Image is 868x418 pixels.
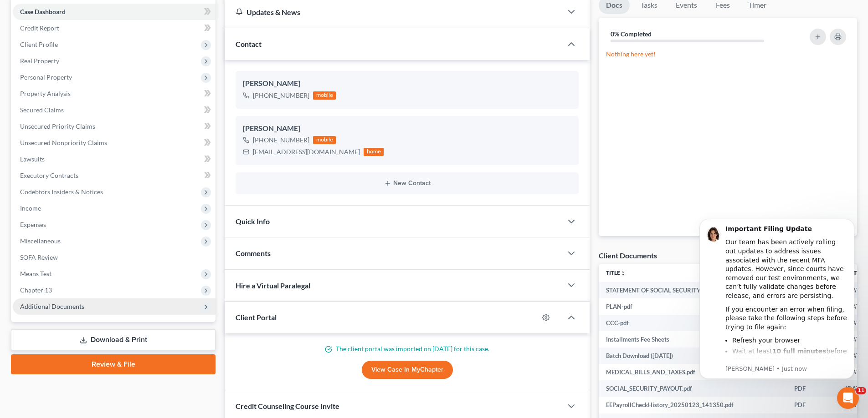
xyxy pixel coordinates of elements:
[20,24,59,32] span: Credit Report
[599,298,787,315] td: PLAN-pdf
[20,106,64,114] span: Secured Claims
[20,139,107,146] span: Unsecured Nonpriority Claims
[236,402,339,410] span: Credit Counseling Course Invite
[236,7,551,17] div: Updates & News
[20,57,59,65] span: Real Property
[856,387,866,394] span: 11
[20,270,51,277] span: Means Test
[20,253,58,261] span: SOFA Review
[236,249,271,257] span: Comments
[13,86,216,102] a: Property Analysis
[13,151,216,167] a: Lawsuits
[253,91,309,100] div: [PHONE_NUMBER]
[20,221,46,228] span: Expenses
[20,73,72,81] span: Personal Property
[20,188,103,196] span: Codebtors Insiders & Notices
[313,91,336,100] div: mobile
[243,180,571,187] button: New Contact
[313,136,336,144] div: mobile
[253,136,309,145] div: [PHONE_NUMBER]
[599,282,787,298] td: STATEMENT OF SOCIAL SECURITY-pdf
[20,171,78,179] span: Executory Contracts
[599,315,787,331] td: CCC-pdf
[20,90,71,97] span: Property Analysis
[837,387,859,409] iframe: Intercom live chat
[599,364,787,380] td: MEDICAL_BILLS_AND_TAXES.pdf
[13,167,216,184] a: Executory Contracts
[362,361,453,379] a: View Case in MyChapter
[253,147,360,156] div: [EMAIL_ADDRESS][DOMAIN_NAME]
[599,251,657,260] div: Client Documents
[20,8,66,15] span: Case Dashboard
[20,40,58,48] span: Client Profile
[236,313,277,322] span: Client Portal
[364,148,384,156] div: home
[20,155,45,163] span: Lawsuits
[20,237,61,245] span: Miscellaneous
[620,271,626,276] i: unfold_more
[13,102,216,118] a: Secured Claims
[20,204,41,212] span: Income
[13,135,216,151] a: Unsecured Nonpriority Claims
[20,302,84,310] span: Additional Documents
[13,249,216,266] a: SOFA Review
[606,269,626,276] a: Titleunfold_more
[20,286,52,294] span: Chapter 13
[611,30,652,38] strong: 0% Completed
[11,329,216,351] a: Download & Print
[236,344,579,353] p: The client portal was imported on [DATE] for this case.
[236,217,270,226] span: Quick Info
[236,40,262,48] span: Contact
[243,78,571,89] div: [PERSON_NAME]
[13,4,216,20] a: Case Dashboard
[236,281,310,290] span: Hire a Virtual Paralegal
[243,123,571,134] div: [PERSON_NAME]
[599,331,787,347] td: Installments Fee Sheets
[13,20,216,36] a: Credit Report
[606,50,850,59] p: Nothing here yet!
[11,354,216,374] a: Review & File
[13,118,216,135] a: Unsecured Priority Claims
[599,347,787,364] td: Batch Download ([DATE])
[599,397,787,413] td: EEPayrollCheckHistory_20250123_141350.pdf
[20,122,95,130] span: Unsecured Priority Claims
[686,207,868,413] iframe: Intercom notifications message
[599,380,787,397] td: SOCIAL_SECURITY_PAYOUT.pdf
